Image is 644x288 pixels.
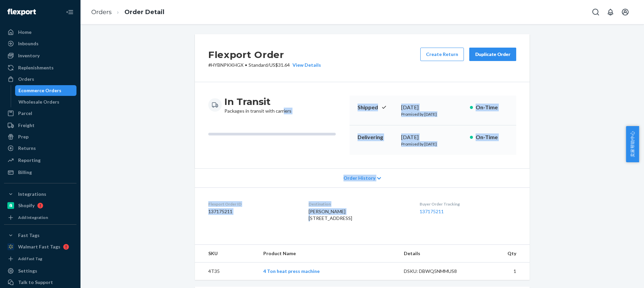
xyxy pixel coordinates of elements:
div: Add Fast Tag [18,256,42,262]
td: 1 [472,263,530,280]
a: Inbounds [4,38,76,49]
span: Order History [343,175,375,181]
a: Reporting [4,155,76,166]
a: Ecommerce Orders [15,85,77,96]
div: Duplicate Order [475,51,511,58]
a: Orders [91,8,112,16]
th: Qty [472,245,530,263]
div: Packages in transit with carriers [224,96,291,114]
div: Prep [18,133,29,140]
p: # HYBNPKKHGX / US$31.64 [208,62,321,68]
p: On-Time [476,104,508,111]
ol: breadcrumbs [86,2,170,22]
dt: Buyer Order Tracking [420,201,516,207]
button: Fast Tags [4,230,76,241]
span: [PERSON_NAME] [STREET_ADDRESS] [309,209,352,221]
button: Open notifications [604,5,617,19]
div: Freight [18,122,35,129]
button: 卖家帮助中心 [626,126,639,162]
a: 4 Ton heat press machine [263,268,320,274]
div: Integrations [18,191,46,197]
a: Home [4,27,76,38]
button: Integrations [4,189,76,199]
div: Shopify [18,202,35,209]
div: Replenishments [18,64,54,71]
a: Parcel [4,108,76,119]
button: View Details [290,62,321,68]
img: Flexport logo [7,9,36,15]
th: Details [398,245,472,263]
div: Orders [18,76,34,82]
div: DSKU: DBWQ5NMMUS8 [404,268,467,275]
div: Reporting [18,157,41,164]
div: Inventory [18,52,40,59]
div: [DATE] [401,133,465,141]
div: Wholesale Orders [18,99,59,105]
span: Standard [249,62,268,68]
a: Settings [4,266,76,276]
p: On-Time [476,133,508,141]
td: 4T35 [195,263,258,280]
button: Close Navigation [63,5,76,19]
a: Shopify [4,200,76,211]
p: Promised by [DATE] [401,111,465,117]
th: Product Name [258,245,398,263]
button: Open account menu [619,5,632,19]
span: • [245,62,247,68]
h2: Flexport Order [208,48,321,62]
a: Add Fast Tag [4,255,76,263]
a: Order Detail [124,8,164,16]
th: SKU [195,245,258,263]
a: Prep [4,131,76,142]
div: Billing [18,169,32,176]
div: Returns [18,145,36,152]
button: Create Return [420,48,464,61]
a: Walmart Fast Tags [4,241,76,252]
div: Settings [18,268,37,274]
a: Replenishments [4,62,76,73]
div: Talk to Support [18,279,53,286]
a: Freight [4,120,76,131]
a: Talk to Support [4,277,76,288]
dd: 137175211 [208,208,298,215]
p: Promised by [DATE] [401,141,465,147]
h3: In Transit [224,96,291,108]
div: Walmart Fast Tags [18,243,60,250]
div: Fast Tags [18,232,40,239]
a: 137175211 [420,209,444,214]
button: Open Search Box [589,5,602,19]
div: Ecommerce Orders [18,87,61,94]
a: Add Integration [4,214,76,222]
p: Delivering [358,133,396,141]
div: Inbounds [18,40,39,47]
a: Returns [4,143,76,154]
dt: Destination [309,201,409,207]
a: Orders [4,74,76,84]
dt: Flexport Order ID [208,201,298,207]
button: Duplicate Order [469,48,516,61]
div: Parcel [18,110,32,117]
div: Add Integration [18,215,48,220]
a: Wholesale Orders [15,97,77,107]
p: Shipped [358,104,396,111]
a: Billing [4,167,76,178]
a: Inventory [4,50,76,61]
div: Home [18,29,32,36]
div: [DATE] [401,104,465,111]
